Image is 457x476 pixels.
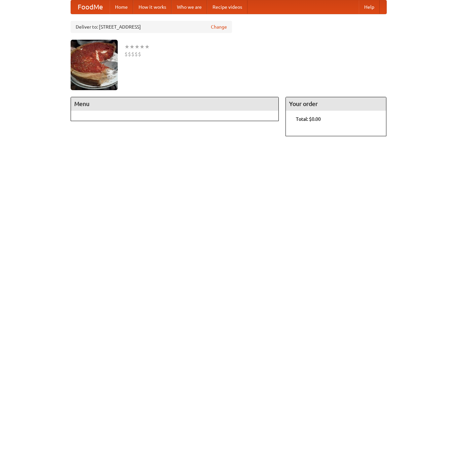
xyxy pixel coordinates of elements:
img: angular.jpg [71,40,118,90]
h4: Menu [71,97,279,111]
a: Home [110,0,133,14]
li: $ [135,50,138,58]
a: Who we are [172,0,207,14]
div: Deliver to: [STREET_ADDRESS] [71,21,232,33]
li: ★ [124,43,129,50]
a: How it works [133,0,172,14]
li: $ [138,50,141,58]
a: FoodMe [71,0,110,14]
li: ★ [145,43,150,50]
li: $ [128,50,131,58]
li: $ [124,50,128,58]
a: Change [211,24,227,30]
a: Help [359,0,380,14]
b: Total: $0.00 [296,116,321,122]
h4: Your order [286,97,386,111]
li: ★ [129,43,135,50]
li: $ [131,50,135,58]
a: Recipe videos [207,0,247,14]
li: ★ [140,43,145,50]
li: ★ [135,43,140,50]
